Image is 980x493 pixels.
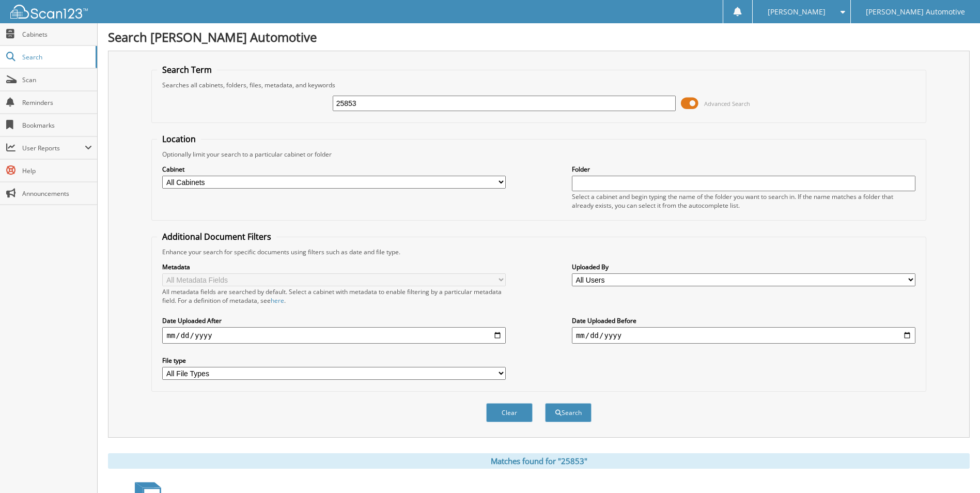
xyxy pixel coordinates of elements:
legend: Location [157,133,201,145]
input: start [162,327,506,344]
legend: Search Term [157,64,217,75]
div: All metadata fields are searched by default. Select a cabinet with metadata to enable filtering b... [162,287,506,305]
span: User Reports [22,144,85,152]
label: Metadata [162,263,506,271]
span: Scan [22,75,92,84]
div: Optionally limit your search to a particular cabinet or folder [157,150,920,159]
legend: Additional Document Filters [157,231,276,242]
span: Help [22,166,92,175]
a: here [271,296,284,305]
button: Search [545,403,592,422]
button: Clear [486,403,533,422]
div: Enhance your search for specific documents using filters such as date and file type. [157,248,920,256]
img: scan123-logo-white.svg [10,5,88,19]
span: [PERSON_NAME] [768,9,826,15]
label: Date Uploaded After [162,316,506,325]
label: Uploaded By [572,263,915,271]
span: Announcements [22,189,92,198]
h1: Search [PERSON_NAME] Automotive [108,28,970,45]
span: [PERSON_NAME] Automotive [866,9,965,15]
span: Reminders [22,98,92,107]
label: Cabinet [162,165,506,174]
span: Search [22,53,90,61]
input: end [572,327,915,344]
label: Date Uploaded Before [572,316,915,325]
label: File type [162,356,506,365]
div: Matches found for "25853" [108,453,970,469]
div: Searches all cabinets, folders, files, metadata, and keywords [157,81,920,89]
label: Folder [572,165,915,174]
div: Select a cabinet and begin typing the name of the folder you want to search in. If the name match... [572,192,915,210]
span: Bookmarks [22,121,92,130]
span: Cabinets [22,30,92,39]
span: Advanced Search [704,100,750,107]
